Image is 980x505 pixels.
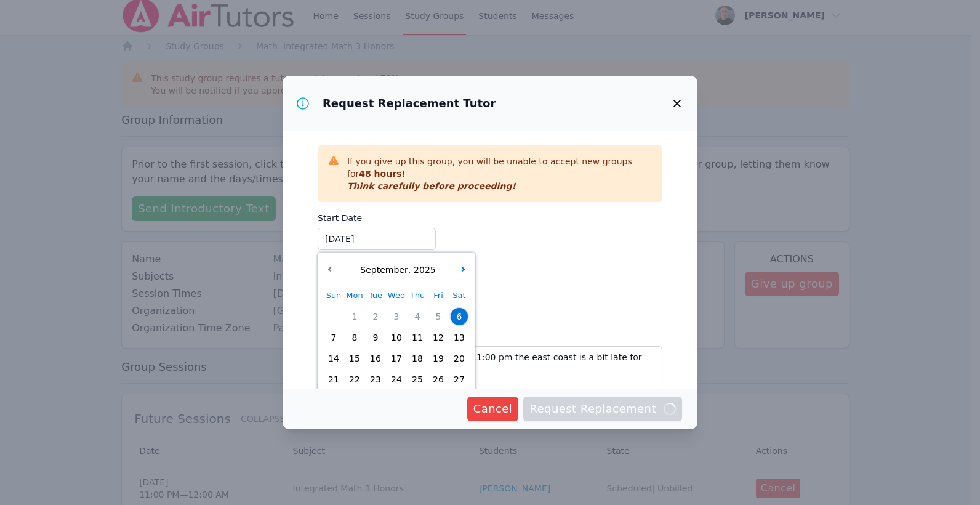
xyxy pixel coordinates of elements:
div: Choose Sunday September 07 of 2025 [323,327,344,348]
span: 2 [367,308,384,325]
button: Cancel [467,397,519,421]
div: Choose Friday September 05 of 2025 [428,306,449,327]
label: Details [318,326,662,341]
span: 18 [409,350,426,367]
div: Thu [407,285,428,306]
span: 5 [430,308,447,325]
span: 26 [430,371,447,388]
span: 8 [346,329,363,346]
span: 9 [367,329,384,346]
div: Choose Monday September 22 of 2025 [344,369,365,390]
div: Choose Wednesday September 10 of 2025 [386,327,407,348]
span: September [357,265,408,275]
div: Choose Thursday September 25 of 2025 [407,369,428,390]
div: Choose Tuesday September 23 of 2025 [365,369,386,390]
div: Choose Tuesday September 02 of 2025 [365,306,386,327]
span: Cancel [473,400,513,418]
span: 48 hours! [359,169,406,179]
span: 27 [451,371,468,388]
span: 17 [388,350,405,367]
div: , [357,264,435,277]
div: Choose Sunday September 14 of 2025 [323,348,344,369]
span: 24 [388,371,405,388]
span: 11 [409,329,426,346]
div: Choose Sunday September 21 of 2025 [323,369,344,390]
div: Wed [386,285,407,306]
div: Choose Thursday September 18 of 2025 [407,348,428,369]
div: Choose Sunday August 31 of 2025 [323,306,344,327]
div: Choose Monday September 15 of 2025 [344,348,365,369]
span: 14 [325,350,342,367]
div: Choose Friday September 26 of 2025 [428,369,449,390]
div: Choose Monday September 08 of 2025 [344,327,365,348]
span: 4 [409,308,426,325]
div: Choose Saturday September 27 of 2025 [449,369,470,390]
span: 25 [409,371,426,388]
span: 20 [451,350,468,367]
span: 7 [325,329,342,346]
div: Choose Friday September 12 of 2025 [428,327,449,348]
label: Start Date [318,207,436,225]
textarea: I got my time zones screwed up. 11:00 pm the east coast is a bit late for me. [318,346,662,413]
div: Fri [428,285,449,306]
span: 22 [346,371,363,388]
span: 6 [451,308,468,325]
div: Choose Saturday September 06 of 2025 [449,306,470,327]
div: Tue [365,285,386,306]
div: Sun [323,285,344,306]
span: 16 [367,350,384,367]
span: 21 [325,371,342,388]
div: Choose Wednesday September 24 of 2025 [386,369,407,390]
div: Sat [449,285,470,306]
span: 1 [346,308,363,325]
span: 13 [451,329,468,346]
div: Choose Thursday September 11 of 2025 [407,327,428,348]
div: Choose Monday September 01 of 2025 [344,306,365,327]
button: Request Replacement [523,397,682,421]
span: Request Replacement [529,400,676,418]
div: Choose Wednesday September 17 of 2025 [386,348,407,369]
div: Choose Thursday September 04 of 2025 [407,306,428,327]
div: Choose Tuesday September 16 of 2025 [365,348,386,369]
div: Choose Wednesday September 03 of 2025 [386,306,407,327]
span: 19 [430,350,447,367]
div: Choose Friday September 19 of 2025 [428,348,449,369]
h3: Request Replacement Tutor [323,96,496,111]
p: Think carefully before proceeding! [347,180,653,192]
div: Choose Tuesday September 09 of 2025 [365,327,386,348]
span: 23 [367,371,384,388]
span: 2025 [411,265,436,275]
span: 12 [430,329,447,346]
div: Choose Saturday September 13 of 2025 [449,327,470,348]
div: Mon [344,285,365,306]
span: 3 [388,308,405,325]
p: If you give up this group, you will be unable to accept new groups for [347,155,653,180]
div: Choose Saturday September 20 of 2025 [449,348,470,369]
span: 15 [346,350,363,367]
span: 10 [388,329,405,346]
